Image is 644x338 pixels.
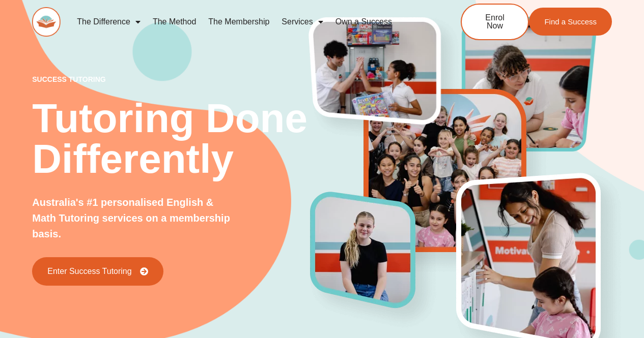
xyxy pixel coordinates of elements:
[477,14,513,30] span: Enrol Now
[71,10,427,34] nav: Menu
[32,257,163,286] a: Enter Success Tutoring
[71,10,147,34] a: The Difference
[32,76,310,83] p: success tutoring
[32,195,235,242] p: Australia's #1 personalised English & Math Tutoring services on a membership basis.
[461,4,529,40] a: Enrol Now
[329,10,398,34] a: Own a Success
[275,10,329,34] a: Services
[544,18,597,25] span: Find a Success
[47,267,131,275] span: Enter Success Tutoring
[147,10,202,34] a: The Method
[32,98,310,179] h2: Tutoring Done Differently
[202,10,275,34] a: The Membership
[529,8,612,36] a: Find a Success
